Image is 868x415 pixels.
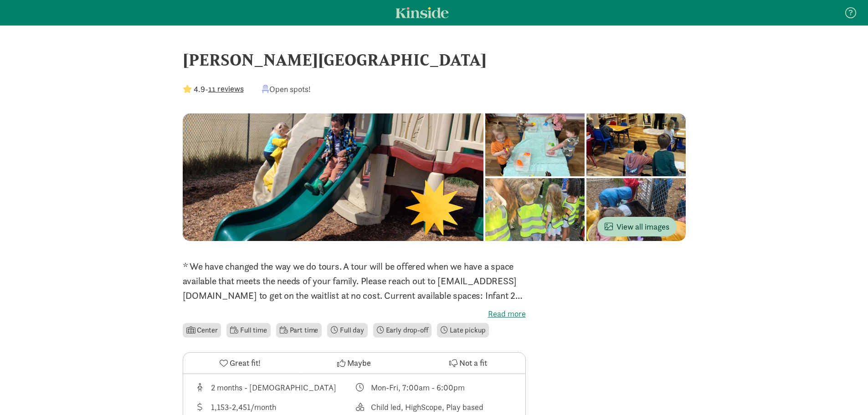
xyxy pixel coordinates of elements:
[327,323,368,338] li: Full day
[208,82,244,95] button: 11 reviews
[297,353,411,374] button: Maybe
[395,7,449,18] a: Kinside
[183,308,526,319] label: Read more
[459,357,487,369] span: Not a fit
[371,381,465,394] div: Mon-Fri, 7:00am - 6:00pm
[605,220,669,233] span: View all images
[183,323,221,338] li: Center
[437,323,489,338] li: Late pickup
[230,357,261,369] span: Great fit!
[183,353,297,374] button: Great fit!
[226,323,270,338] li: Full time
[276,323,322,338] li: Part time
[183,83,244,95] div: -
[354,401,514,413] div: This provider's education philosophy
[373,323,432,338] li: Early drop-off
[194,84,205,94] strong: 4.9
[194,381,354,394] div: Age range for children that this provider cares for
[354,381,514,394] div: Class schedule
[411,353,525,374] button: Not a fit
[211,381,336,394] div: 2 months - [DEMOGRAPHIC_DATA]
[262,83,311,95] div: Open spots!
[371,401,483,413] div: Child led, HighScope, Play based
[597,217,677,236] button: View all images
[183,47,686,72] div: [PERSON_NAME][GEOGRAPHIC_DATA]
[211,401,276,413] div: 1,153-2,451/month
[194,401,354,413] div: Average tuition for this program
[347,357,371,369] span: Maybe
[183,259,526,303] p: * We have changed the way we do tours. A tour will be offered when we have a space available that...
